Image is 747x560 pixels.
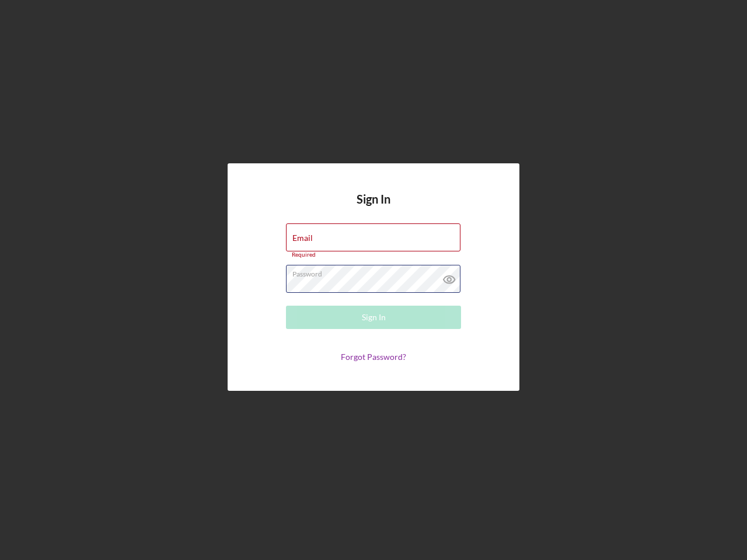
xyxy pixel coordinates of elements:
button: Sign In [286,306,461,329]
div: Sign In [362,306,386,329]
h4: Sign In [357,192,390,223]
a: Forgot Password? [341,352,406,362]
label: Email [292,233,313,243]
label: Password [292,265,460,278]
div: Required [286,251,461,258]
